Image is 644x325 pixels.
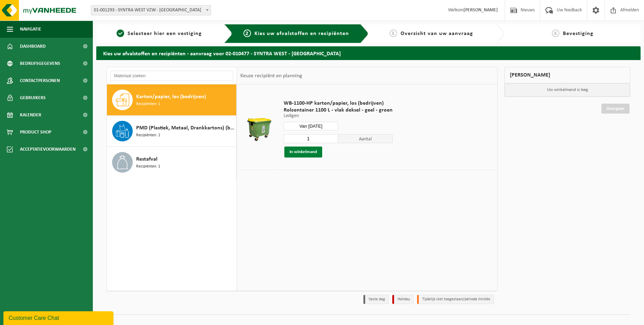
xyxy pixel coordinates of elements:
h2: Kies uw afvalstoffen en recipiënten - aanvraag voor 02-010477 - SYNTRA WEST - [GEOGRAPHIC_DATA] [96,46,641,60]
button: Karton/papier, los (bedrijven) Recipiënten: 1 [107,84,237,116]
span: Recipiënten: 1 [136,101,160,107]
span: 2 [243,30,251,37]
span: Dashboard [20,38,46,55]
input: Selecteer datum [284,122,338,130]
span: Contactpersonen [20,72,60,89]
div: Keuze recipiënt en planning [237,67,306,84]
p: Ledigen [284,114,393,118]
li: Tijdelijk niet toegestaan/période limitée [417,295,494,304]
span: PMD (Plastiek, Metaal, Drankkartons) (bedrijven) [136,124,234,132]
span: Acceptatievoorwaarden [20,141,76,158]
button: Restafval Recipiënten: 1 [107,147,237,178]
li: Holiday [392,295,414,304]
button: PMD (Plastiek, Metaal, Drankkartons) (bedrijven) Recipiënten: 1 [107,116,237,147]
span: Rolcontainer 1100 L - vlak deksel - geel - groen [284,107,393,114]
span: Overzicht van uw aanvraag [401,31,473,36]
iframe: chat widget [3,310,115,325]
button: In winkelmand [284,147,322,158]
a: Doorgaan [601,104,630,114]
span: Restafval [136,155,157,163]
span: Kalender [20,106,41,124]
span: 3 [390,30,397,37]
span: 1 [117,30,124,37]
div: [PERSON_NAME] [504,67,630,83]
p: Uw winkelmand is leeg [505,83,630,96]
span: Recipiënten: 1 [136,132,160,139]
strong: [PERSON_NAME] [463,8,498,13]
span: Navigatie [20,21,41,38]
span: WB-1100-HP karton/papier, los (bedrijven) [284,100,393,107]
span: Product Shop [20,124,51,141]
span: 01-001293 - SYNTRA WEST VZW - SINT-MICHIELS [91,5,211,15]
span: Karton/papier, los (bedrijven) [136,93,206,101]
input: Materiaal zoeken [110,71,233,81]
span: Gebruikers [20,89,46,106]
span: Bedrijfsgegevens [20,55,60,72]
li: Vaste dag [363,295,389,304]
span: Kies uw afvalstoffen en recipiënten [254,31,349,36]
span: 4 [552,30,559,37]
a: 1Selecteer hier een vestiging [100,30,219,38]
span: Selecteer hier een vestiging [128,31,202,36]
span: Recipiënten: 1 [136,163,160,170]
span: Bevestiging [563,31,593,36]
span: 01-001293 - SYNTRA WEST VZW - SINT-MICHIELS [91,5,211,15]
span: Aantal [338,134,393,143]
